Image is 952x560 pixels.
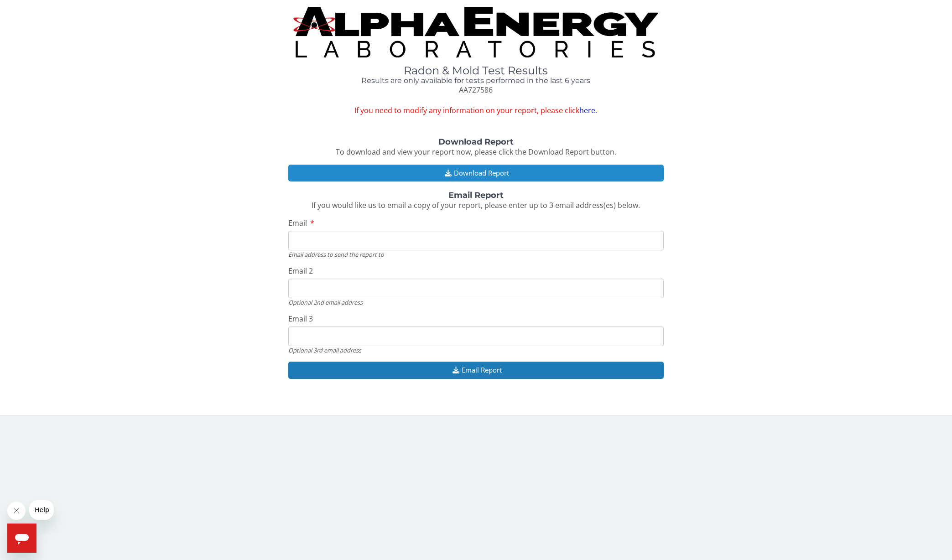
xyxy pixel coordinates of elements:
button: Download Report [288,165,664,181]
iframe: Message from company [29,500,54,520]
a: here. [579,105,597,115]
div: Email address to send the report to [288,250,664,259]
span: Email 2 [288,266,313,276]
iframe: Close message [7,502,26,520]
strong: Email Report [448,190,504,200]
span: Email 3 [288,314,313,324]
div: Optional 3rd email address [288,346,664,354]
iframe: Button to launch messaging window [7,524,36,553]
span: AA727586 [459,85,493,95]
h4: Results are only available for tests performed in the last 6 years [288,77,664,85]
h1: Radon & Mold Test Results [288,65,664,77]
strong: Download Report [438,137,514,147]
span: If you need to modify any information on your report, please click [288,105,664,116]
div: Optional 2nd email address [288,298,664,306]
img: TightCrop.jpg [293,7,658,57]
span: If you would like us to email a copy of your report, please enter up to 3 email address(es) below. [312,200,640,210]
button: Email Report [288,362,664,379]
span: To download and view your report now, please click the Download Report button. [336,147,616,157]
span: Email [288,218,307,228]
